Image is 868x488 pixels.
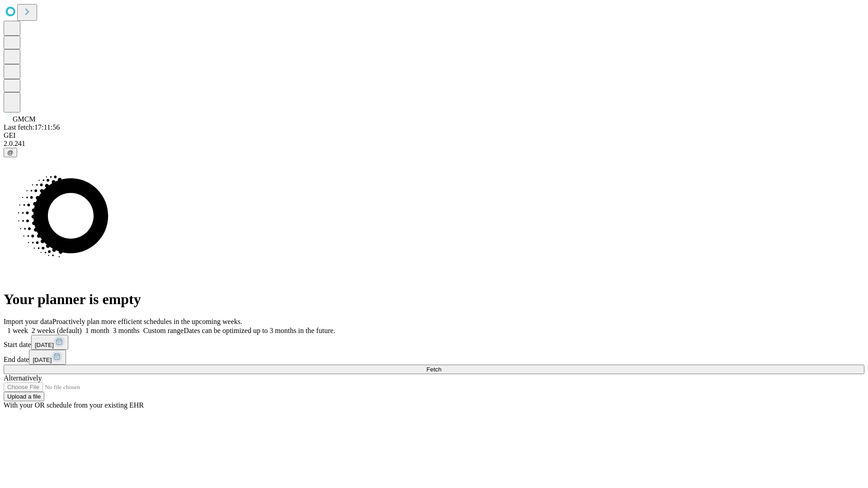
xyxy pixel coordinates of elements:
[52,318,242,325] span: Proactively plan more efficient schedules in the upcoming weeks.
[13,115,36,123] span: GMCM
[35,342,54,348] span: [DATE]
[4,140,864,148] div: 2.0.241
[4,335,864,350] div: Start date
[33,357,52,363] span: [DATE]
[184,327,335,334] span: Dates can be optimized up to 3 months in the future.
[4,392,44,401] button: Upload a file
[4,365,864,374] button: Fetch
[426,366,441,373] span: Fetch
[4,350,864,365] div: End date
[143,327,184,334] span: Custom range
[7,149,14,156] span: @
[4,131,864,140] div: GEI
[7,327,28,334] span: 1 week
[113,327,140,334] span: 3 months
[4,401,144,409] span: With your OR schedule from your existing EHR
[4,291,864,308] h1: Your planner is empty
[4,374,42,382] span: Alternatively
[4,318,52,325] span: Import your data
[29,350,66,365] button: [DATE]
[4,123,60,131] span: Last fetch: 17:11:56
[85,327,109,334] span: 1 month
[4,148,17,157] button: @
[32,327,82,334] span: 2 weeks (default)
[31,335,68,350] button: [DATE]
